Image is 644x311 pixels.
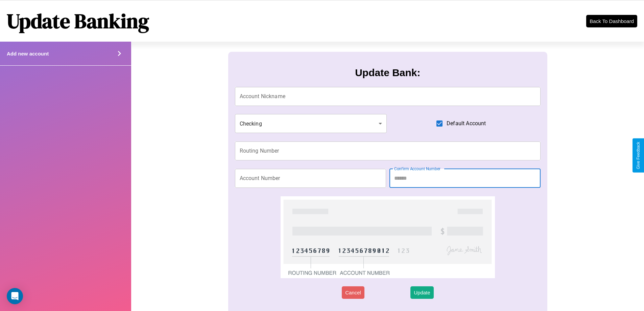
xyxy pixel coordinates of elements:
[586,15,637,27] button: Back To Dashboard
[7,288,23,304] div: Open Intercom Messenger
[636,142,641,169] div: Give Feedback
[410,286,433,299] button: Update
[7,51,49,57] h4: Add new account
[7,7,149,35] h1: Update Banking
[355,67,420,79] h3: Update Bank:
[235,114,387,133] div: Checking
[342,286,364,299] button: Cancel
[447,119,486,128] span: Default Account
[394,166,440,172] label: Confirm Account Number
[281,196,495,278] img: check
